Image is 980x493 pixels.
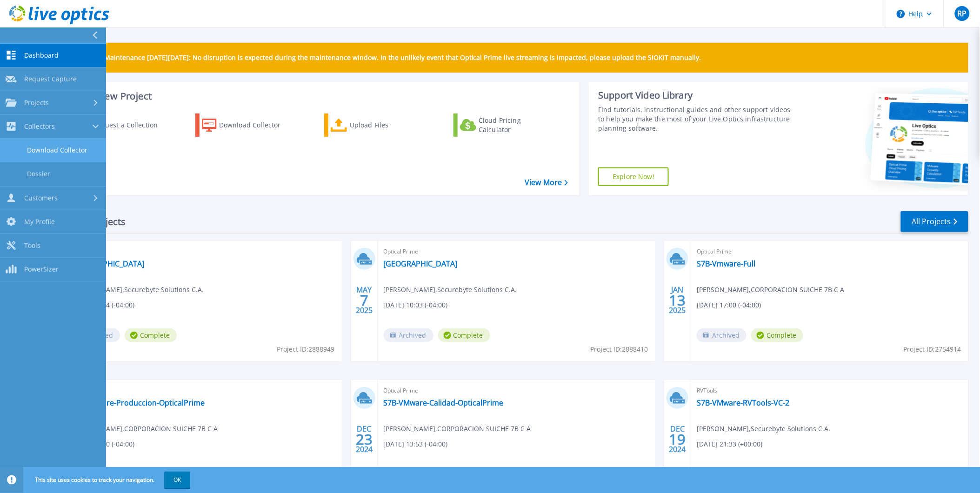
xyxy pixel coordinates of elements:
span: Tools [24,241,40,250]
div: Request a Collection [93,116,167,134]
span: This site uses cookies to track your navigation. [26,472,190,488]
span: [PERSON_NAME] , Securebyte Solutions C.A. [70,285,204,295]
div: Support Video Library [598,89,793,101]
span: [PERSON_NAME] , CORPORACION SUICHE 7B C A [697,285,844,295]
span: Optical Prime [384,386,650,396]
span: [DATE] 17:00 (-04:00) [697,300,761,310]
span: [DATE] 10:03 (-04:00) [384,300,448,310]
span: Archived [697,328,747,342]
a: View More [525,178,568,187]
span: Request Capture [24,75,77,83]
span: 13 [669,296,686,304]
div: Download Collector [219,116,293,134]
div: MAY 2025 [355,283,373,317]
span: Complete [751,328,803,342]
span: Project ID: 2888949 [277,344,335,354]
div: DEC 2024 [669,422,687,456]
span: [PERSON_NAME] , CORPORACION SUICHE 7B C A [70,424,218,434]
span: Complete [438,328,490,342]
a: S7B-VMware-RVTools-VC-2 [697,398,789,407]
span: Optical Prime [697,246,963,257]
span: 19 [669,435,686,443]
span: PowerSizer [24,265,59,273]
span: [PERSON_NAME] , Securebyte Solutions C.A. [697,424,830,434]
a: Request a Collection [66,113,170,137]
span: Collectors [24,122,55,131]
span: RP [957,10,967,17]
a: Explore Now! [598,167,669,186]
span: [DATE] 13:53 (-04:00) [384,439,448,449]
a: Download Collector [195,113,299,137]
span: Complete [125,328,177,342]
h3: Start a New Project [66,91,568,101]
span: [DATE] 21:33 (+00:00) [697,439,762,449]
span: Dashboard [24,51,59,60]
span: Archived [384,328,433,342]
span: 7 [360,296,368,304]
span: Optical Prime [70,246,336,257]
span: Customers [24,194,58,202]
a: Cloud Pricing Calculator [453,113,557,137]
a: S7B-VMware-Produccion-OpticalPrime [70,398,205,407]
div: Upload Files [350,116,424,134]
span: Optical Prime [384,246,650,257]
span: [PERSON_NAME] , CORPORACION SUICHE 7B C A [384,424,531,434]
div: DEC 2024 [355,422,373,456]
span: Project ID: 2888410 [590,344,648,354]
span: My Profile [24,218,55,226]
div: Cloud Pricing Calculator [479,116,553,134]
a: [GEOGRAPHIC_DATA] [70,259,144,268]
a: S7B-Vmware-Full [697,259,755,268]
div: JAN 2025 [669,283,687,317]
a: All Projects [901,211,968,232]
a: [GEOGRAPHIC_DATA] [384,259,458,268]
button: OK [164,472,190,488]
span: RVTools [697,386,963,396]
a: Upload Files [324,113,428,137]
span: Projects [24,99,49,107]
p: Scheduled Maintenance [DATE][DATE]: No disruption is expected during the maintenance window. In t... [69,54,701,61]
div: Find tutorials, instructional guides and other support videos to help you make the most of your L... [598,105,793,133]
span: Optical Prime [70,386,336,396]
a: S7B-VMware-Calidad-OpticalPrime [384,398,504,407]
span: [PERSON_NAME] , Securebyte Solutions C.A. [384,285,517,295]
span: 23 [356,435,373,443]
span: Project ID: 2754914 [904,344,961,354]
